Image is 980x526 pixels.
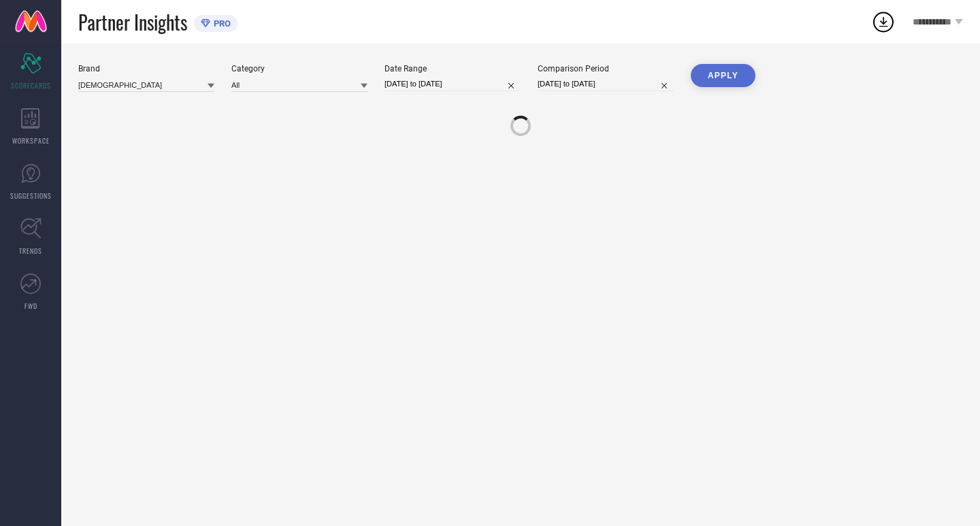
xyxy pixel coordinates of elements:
[24,301,37,311] span: FWD
[691,64,755,87] button: APPLY
[538,64,674,73] div: Comparison Period
[385,64,521,73] div: Date Range
[19,246,42,256] span: TRENDS
[12,135,50,146] span: WORKSPACE
[78,8,187,36] span: Partner Insights
[385,77,521,91] input: Select date range
[871,10,896,34] div: Open download list
[11,80,51,91] span: SCORECARDS
[78,64,214,73] div: Brand
[210,18,231,29] span: PRO
[10,191,52,201] span: SUGGESTIONS
[231,64,367,73] div: Category
[538,77,674,91] input: Select comparison period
